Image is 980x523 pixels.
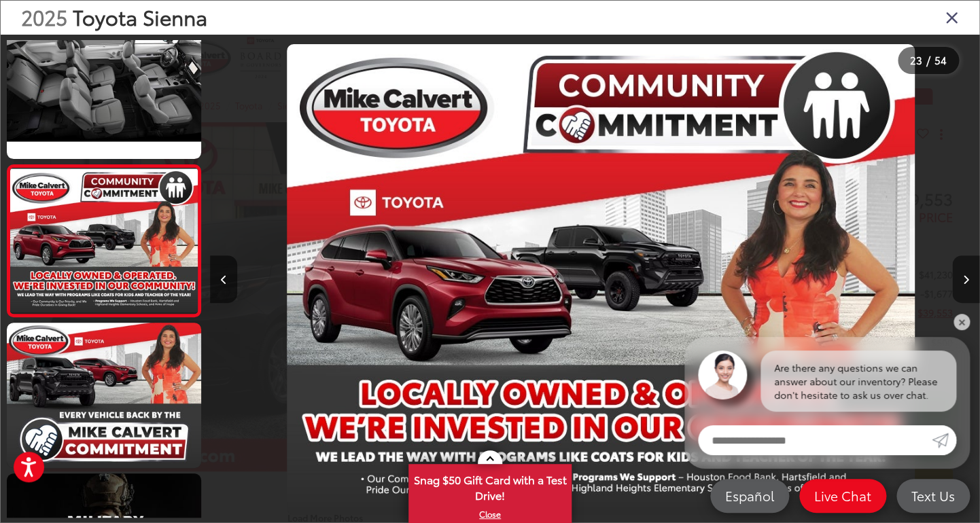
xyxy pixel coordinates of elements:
[73,2,207,31] span: Toyota Sienna
[945,8,959,26] i: Close gallery
[905,487,962,504] span: Text Us
[5,321,203,469] img: 2025 Toyota Sienna LE
[807,487,878,504] span: Live Chat
[760,350,956,412] div: Are there any questions we can answer about our inventory? Please don't hesitate to ask us over c...
[698,350,747,399] img: Agent profile photo
[934,52,947,67] span: 54
[925,56,932,65] span: /
[896,479,970,513] a: Text Us
[932,425,956,455] a: Submit
[698,425,932,455] input: Enter your message
[799,479,886,513] a: Live Chat
[410,465,570,507] span: Snag $50 Gift Card with a Test Drive!
[21,2,67,31] span: 2025
[910,52,922,67] span: 23
[5,12,203,160] img: 2025 Toyota Sienna LE
[210,255,237,303] button: Previous image
[8,169,200,312] img: 2025 Toyota Sienna LE
[710,479,789,513] a: Español
[718,487,781,504] span: Español
[952,255,979,303] button: Next image
[287,44,915,515] img: 2025 Toyota Sienna LE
